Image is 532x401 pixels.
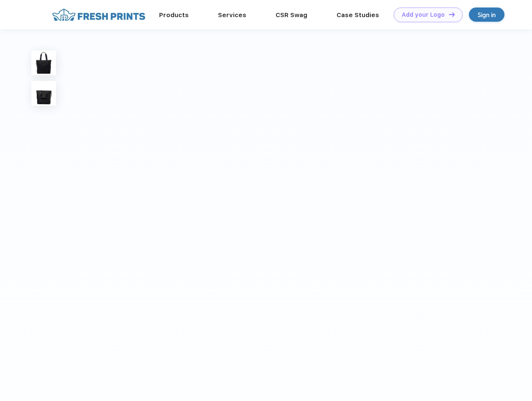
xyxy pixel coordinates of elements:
img: DT [449,12,455,17]
a: Sign in [469,8,504,22]
img: fo%20logo%202.webp [50,8,148,22]
img: func=resize&h=100 [31,81,56,106]
div: Sign in [478,10,496,20]
img: func=resize&h=100 [31,51,56,75]
div: Add your Logo [402,11,445,18]
a: Products [159,11,189,19]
